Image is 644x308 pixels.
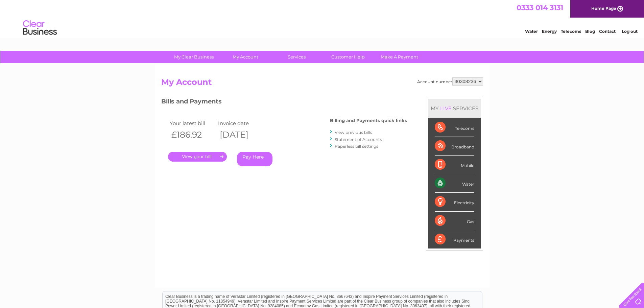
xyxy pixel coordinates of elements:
[330,118,407,123] h4: Billing and Payments quick links
[428,99,481,118] div: MY SERVICES
[525,29,538,34] a: Water
[517,3,563,12] a: 0333 014 3131
[163,4,482,33] div: Clear Business is a trading name of Verastar Limited (registered in [GEOGRAPHIC_DATA] No. 3667643...
[23,18,57,38] img: logo.png
[237,152,272,166] a: Pay Here
[599,29,616,34] a: Contact
[216,128,265,142] th: [DATE]
[372,51,427,63] a: Make A Payment
[168,128,217,142] th: £186.92
[335,144,378,149] a: Paperless bill settings
[335,130,372,135] a: View previous bills
[335,137,382,142] a: Statement of Accounts
[161,97,407,109] h3: Bills and Payments
[435,137,474,156] div: Broadband
[417,77,483,86] div: Account number
[161,77,483,90] h2: My Account
[435,174,474,193] div: Water
[320,51,376,63] a: Customer Help
[585,29,595,34] a: Blog
[166,51,222,63] a: My Clear Business
[435,212,474,230] div: Gas
[542,29,557,34] a: Energy
[435,230,474,248] div: Payments
[435,193,474,211] div: Electricity
[435,118,474,137] div: Telecoms
[216,119,265,128] td: Invoice date
[561,29,581,34] a: Telecoms
[168,119,217,128] td: Your latest bill
[439,105,453,112] div: LIVE
[269,51,325,63] a: Services
[217,51,273,63] a: My Account
[622,29,638,34] a: Log out
[435,156,474,174] div: Mobile
[168,152,227,162] a: .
